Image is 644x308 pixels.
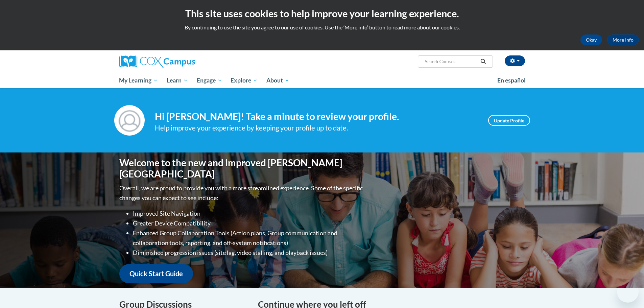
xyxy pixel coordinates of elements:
[192,73,226,88] a: Engage
[133,228,364,248] li: Enhanced Group Collaboration Tools (Action plans, Group communication and collaboration tools, re...
[119,183,364,203] p: Overall, we are proud to provide you with a more streamlined experience. Some of the specific cha...
[607,34,639,45] a: More Info
[162,73,192,88] a: Learn
[119,76,158,85] span: My Learning
[5,7,639,20] h2: This site uses cookies to help improve your learning experience.
[109,73,535,88] div: Main menu
[155,111,478,122] h4: Hi [PERSON_NAME]! Take a minute to review your profile.
[226,73,262,88] a: Explore
[266,76,289,85] span: About
[505,55,525,66] button: Account Settings
[424,57,478,66] input: Search Courses
[133,209,364,218] li: Improved Site Navigation
[155,122,478,134] div: Help improve your experience by keeping your profile up to date.
[119,55,195,68] img: Cox Campus
[133,248,364,258] li: Diminished progression issues (site lag, video stalling, and playback issues)
[478,57,488,66] button: Search
[114,105,145,136] img: Profile Image
[133,218,364,228] li: Greater Device Compatibility
[493,73,530,88] a: En español
[231,76,258,85] span: Explore
[580,34,602,45] button: Okay
[119,157,364,180] h1: Welcome to the new and improved [PERSON_NAME][GEOGRAPHIC_DATA]
[197,76,222,85] span: Engage
[497,77,526,84] span: En español
[119,264,193,283] a: Quick Start Guide
[262,73,294,88] a: About
[5,24,639,31] p: By continuing to use the site you agree to our use of cookies. Use the ‘More info’ button to read...
[617,281,639,303] iframe: Button to launch messaging window
[115,73,163,88] a: My Learning
[167,76,188,85] span: Learn
[488,115,530,126] a: Update Profile
[119,55,248,68] a: Cox Campus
